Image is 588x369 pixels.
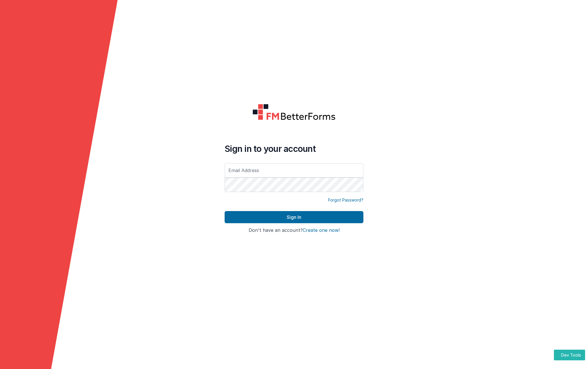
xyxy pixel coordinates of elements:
[328,197,363,203] a: Forgot Password?
[225,143,363,154] h4: Sign in to your account
[554,350,585,360] button: Dev Tools
[225,163,363,178] input: Email Address
[225,228,363,233] h4: Don't have an account?
[303,228,340,233] button: Create one now!
[225,211,363,223] button: Sign In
